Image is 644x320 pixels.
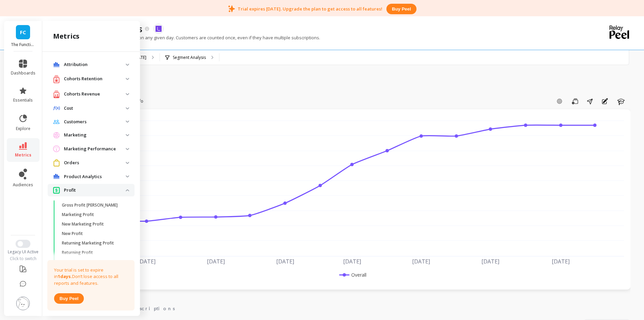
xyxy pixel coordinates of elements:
strong: 1 days. [58,273,72,279]
img: profile picture [16,297,30,310]
p: Profit [64,187,126,194]
img: navigation item icon [53,174,60,179]
img: down caret icon [126,175,129,177]
h2: metrics [53,31,79,41]
p: Trial expires [DATE]. Upgrade the plan to get access to all features! [238,6,382,12]
p: Segment Analysis [173,55,206,60]
img: down caret icon [126,134,129,136]
nav: Tabs [57,300,630,315]
img: navigation item icon [53,145,60,152]
img: navigation item icon [53,187,60,194]
span: FC [20,28,26,36]
p: The Functional Mushroom Company [11,42,35,47]
div: Legacy UI Active [4,249,42,255]
p: Marketing Performance [64,146,126,152]
img: navigation item icon [53,159,60,166]
span: metrics [15,152,31,158]
p: Product Analytics [64,173,126,180]
img: down caret icon [126,162,129,164]
span: dashboards [11,70,35,76]
span: audiences [13,182,33,188]
img: api.loopsubs.svg [156,26,162,32]
img: down caret icon [126,78,129,80]
button: Switch to New UI [16,240,30,248]
p: Customers [64,119,126,125]
p: Marketing [64,132,126,138]
button: Buy peel [386,4,416,14]
p: Your trial is set to expire in Don’t lose access to all reports and features. [54,267,128,287]
p: Returning Profit [62,250,93,255]
p: New Profit [62,231,83,236]
img: down caret icon [126,93,129,95]
p: Attribution [64,61,126,68]
div: Click to switch [4,256,42,261]
button: Buy peel [54,293,84,304]
p: Orders [64,159,126,166]
p: The number of active subscribers on any given day. Customers are counted once, even if they have ... [57,35,320,41]
img: navigation item icon [53,90,60,99]
img: down caret icon [126,121,129,123]
img: down caret icon [126,64,129,66]
img: navigation item icon [53,132,60,138]
span: Subscriptions [122,305,175,312]
p: Total Marketing Profit [62,259,105,265]
p: Cohorts Retention [64,76,126,82]
p: Gross Profit [PERSON_NAME] [62,202,118,208]
img: navigation item icon [53,106,60,110]
p: Cohorts Revenue [64,91,126,98]
p: Returning Marketing Profit [62,240,114,246]
img: down caret icon [126,148,129,150]
img: down caret icon [126,189,129,191]
span: essentials [13,98,33,103]
img: navigation item icon [53,62,60,67]
img: navigation item icon [53,75,60,83]
p: New Marketing Profit [62,221,104,227]
span: explore [16,126,30,131]
p: Cost [64,105,126,112]
p: Marketing Profit [62,212,94,217]
img: navigation item icon [53,120,60,124]
img: down caret icon [126,107,129,109]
